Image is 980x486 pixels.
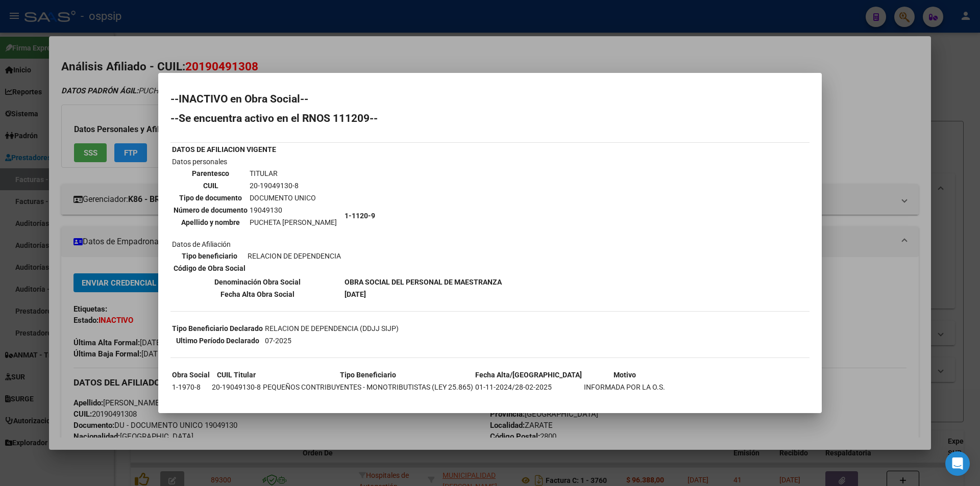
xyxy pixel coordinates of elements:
[345,278,502,286] b: OBRA SOCIAL DEL PERSONAL DE MAESTRANZA
[171,323,263,334] th: Tipo Beneficiario Declarado
[249,192,337,203] td: DOCUMENTO UNICO
[170,113,810,123] h2: --Se encuentra activo en el RNOS 111209--
[211,381,261,393] td: 20-19049130-8
[945,451,970,476] div: Open Intercom Messenger
[173,217,248,228] th: Apellido y nombre
[475,369,582,380] th: Fecha Alta/[GEOGRAPHIC_DATA]
[249,180,337,191] td: 20-19049130-8
[171,335,263,346] th: Ultimo Período Declarado
[173,180,248,191] th: CUIL
[171,156,343,275] td: Datos personales Datos de Afiliación
[171,381,210,393] td: 1-1970-8
[171,276,343,288] th: Denominación Obra Social
[171,289,343,300] th: Fecha Alta Obra Social
[173,250,246,262] th: Tipo beneficiario
[345,290,366,298] b: [DATE]
[345,212,375,220] b: 1-1120-9
[583,369,666,380] th: Motivo
[172,145,276,154] b: DATOS DE AFILIACION VIGENTE
[173,192,248,203] th: Tipo de documento
[583,381,666,393] td: INFORMADA POR LA O.S.
[249,168,337,179] td: TITULAR
[264,335,399,346] td: 07-2025
[262,381,474,393] td: PEQUEÑOS CONTRIBUYENTES - MONOTRIBUTISTAS (LEY 25.865)
[173,263,246,274] th: Código de Obra Social
[170,94,810,104] h2: --INACTIVO en Obra Social--
[264,323,399,334] td: RELACION DE DEPENDENCIA (DDJJ SIJP)
[249,217,337,228] td: PUCHETA [PERSON_NAME]
[249,204,337,216] td: 19049130
[173,204,248,216] th: Número de documento
[211,369,261,380] th: CUIL Titular
[475,381,582,393] td: 01-11-2024/28-02-2025
[173,168,248,179] th: Parentesco
[247,250,341,262] td: RELACION DE DEPENDENCIA
[262,369,474,380] th: Tipo Beneficiario
[171,369,210,380] th: Obra Social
